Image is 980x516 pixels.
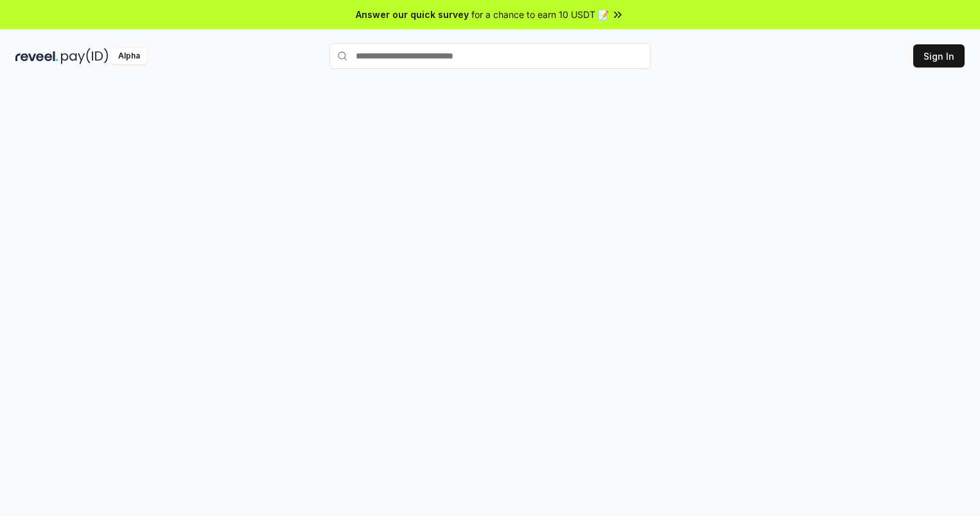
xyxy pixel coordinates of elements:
img: reveel_dark [15,48,58,64]
span: Answer our quick survey [356,8,469,21]
span: for a chance to earn 10 USDT 📝 [471,8,609,21]
img: pay_id [61,48,109,64]
button: Sign In [913,44,965,67]
div: Alpha [111,48,147,64]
